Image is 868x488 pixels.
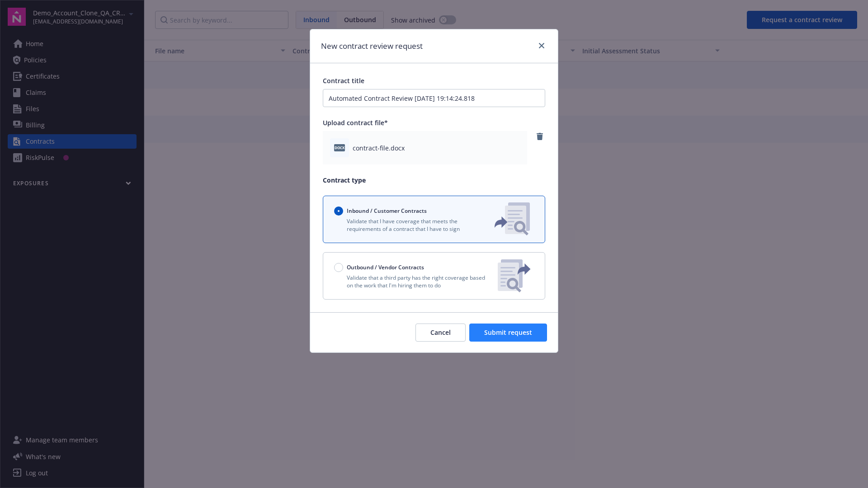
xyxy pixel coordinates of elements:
[484,328,532,337] span: Submit request
[469,324,547,342] button: Submit request
[323,76,364,85] span: Contract title
[353,143,405,153] span: contract-file.docx
[323,196,545,243] button: Inbound / Customer ContractsValidate that I have coverage that meets the requirements of a contra...
[347,207,427,215] span: Inbound / Customer Contracts
[334,217,480,233] p: Validate that I have coverage that meets the requirements of a contract that I have to sign
[534,131,545,142] a: remove
[536,40,547,51] a: close
[323,175,545,185] p: Contract type
[334,144,345,151] span: docx
[334,274,491,289] p: Validate that a third party has the right coverage based on the work that I'm hiring them to do
[323,252,545,300] button: Outbound / Vendor ContractsValidate that a third party has the right coverage based on the work t...
[347,263,424,271] span: Outbound / Vendor Contracts
[415,324,466,342] button: Cancel
[334,263,343,272] input: Outbound / Vendor Contracts
[334,206,343,216] input: Inbound / Customer Contracts
[323,118,388,127] span: Upload contract file*
[430,328,451,337] span: Cancel
[323,89,545,107] input: Enter a title for this contract
[321,40,423,52] h1: New contract review request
